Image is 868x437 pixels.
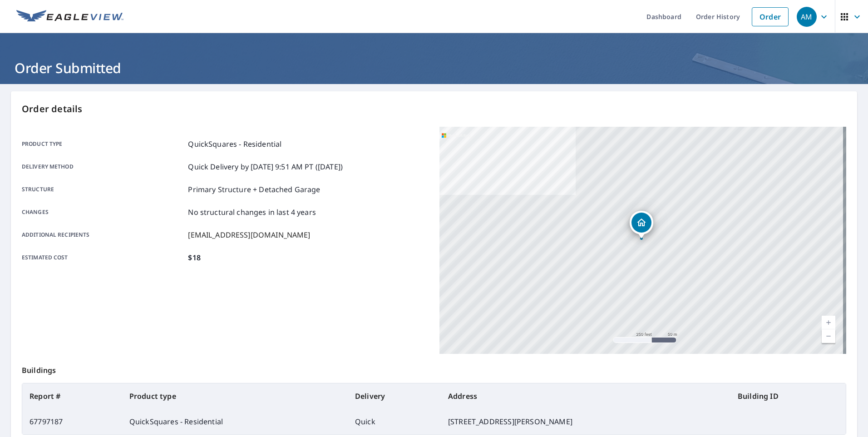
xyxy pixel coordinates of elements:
[188,184,320,195] p: Primary Structure + Detached Garage
[22,383,122,409] th: Report #
[188,139,281,149] p: QuickSquares - Residential
[122,383,348,409] th: Product type
[348,383,441,409] th: Delivery
[22,409,122,434] td: 67797187
[22,184,184,195] p: Structure
[22,161,184,172] p: Delivery method
[188,207,316,218] p: No structural changes in last 4 years
[11,59,857,77] h1: Order Submitted
[797,7,817,27] div: AM
[630,211,653,239] div: Dropped pin, building 1, Residential property, 307 Frazer Pl New Castle, DE 19720
[752,7,789,26] a: Order
[822,316,835,329] a: Current Level 17, Zoom In
[441,409,730,434] td: [STREET_ADDRESS][PERSON_NAME]
[22,252,184,263] p: Estimated cost
[22,102,846,116] p: Order details
[441,383,730,409] th: Address
[188,161,343,172] p: Quick Delivery by [DATE] 9:51 AM PT ([DATE])
[822,329,835,343] a: Current Level 17, Zoom Out
[188,229,310,240] p: [EMAIL_ADDRESS][DOMAIN_NAME]
[348,409,441,434] td: Quick
[22,229,184,240] p: Additional recipients
[188,252,200,263] p: $18
[22,207,184,218] p: Changes
[22,139,184,149] p: Product type
[122,409,348,434] td: QuickSquares - Residential
[730,383,846,409] th: Building ID
[22,354,846,383] p: Buildings
[16,10,123,24] img: EV Logo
